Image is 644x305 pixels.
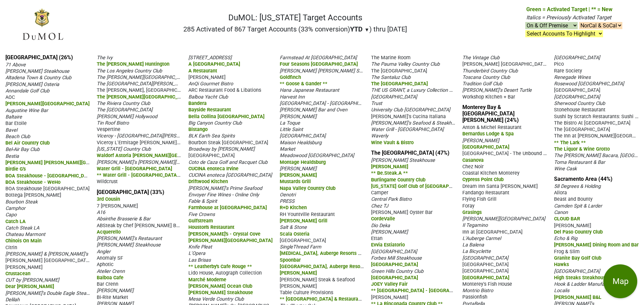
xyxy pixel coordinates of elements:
span: CordeValle [371,216,395,222]
span: Driftwood Kitchen [188,179,228,184]
span: Montrio Bistro [462,288,493,293]
a: [GEOGRAPHIC_DATA] (26%) [5,54,73,61]
span: Citrin [5,245,17,250]
span: Broadway by [PERSON_NAME] [188,146,255,152]
span: Rosewood [GEOGRAPHIC_DATA] [554,81,624,87]
span: Bella Collina [GEOGRAPHIC_DATA] [188,114,264,119]
span: [GEOGRAPHIC_DATA] [462,262,509,267]
span: Localis [554,288,569,293]
span: Foray [462,203,475,209]
span: [PERSON_NAME] Osteria [5,82,59,87]
span: CUT by [PERSON_NAME] [5,277,59,283]
span: [PERSON_NAME] [280,172,317,178]
span: Hook & Ladder Manufacturing Co [554,281,627,287]
span: Forbes Mill Steakhouse [371,255,422,261]
span: Flying Fish Grill [462,196,497,202]
span: [GEOGRAPHIC_DATA] [371,262,418,267]
span: [PERSON_NAME] Steakhouse [371,157,435,163]
span: [PERSON_NAME] Steakhouse [97,242,161,248]
span: [GEOGRAPHIC_DATA] [371,275,418,281]
span: [PERSON_NAME][GEOGRAPHIC_DATA] [5,101,90,107]
span: Hawks [554,262,569,267]
span: [GEOGRAPHIC_DATA] [554,87,600,93]
span: Camden Spit & Larder [554,203,602,209]
span: Toma Restaurant & Bar [554,159,605,165]
span: Four Seasons [GEOGRAPHIC_DATA] [280,61,358,67]
span: [PERSON_NAME] [188,74,226,80]
span: [GEOGRAPHIC_DATA] [462,255,508,261]
span: CUCINA enoteca Irvine [188,166,238,172]
span: Bourbon Steak [GEOGRAPHIC_DATA] [188,140,268,146]
span: R+D Kitchen [280,205,307,211]
span: [PERSON_NAME] Ocean Club [188,283,252,289]
span: Farmhouse at [GEOGRAPHIC_DATA] [188,205,267,211]
span: Water Grill - [GEOGRAPHIC_DATA] [371,127,444,132]
span: Waverly [371,133,388,139]
span: [PERSON_NAME] [GEOGRAPHIC_DATA], by [PERSON_NAME] [462,61,593,67]
span: Aphotic [97,262,114,267]
span: [PERSON_NAME] [5,264,43,270]
span: Burlingame Country Club [371,177,425,183]
span: The Riviera Country Club [97,101,150,106]
span: The [PERSON_NAME] Huntington [97,61,169,67]
span: The Santaluz Club [371,74,411,80]
span: [PERSON_NAME] [PERSON_NAME] Star [280,67,365,74]
a: [GEOGRAPHIC_DATA] (33%) [97,189,164,195]
span: Catch Steak LA [5,225,39,231]
span: [PERSON_NAME] [371,229,408,235]
span: The [GEOGRAPHIC_DATA] [371,68,427,74]
span: Houston's Restaurant [188,224,234,230]
span: [PERSON_NAME] B&L [554,295,601,300]
span: Gulfstream [188,218,213,224]
span: BOA Steakhouse - [GEOGRAPHIC_DATA][PERSON_NAME] [5,172,132,179]
span: Mustards Grill [280,179,311,184]
span: BOA Steakhouse [GEOGRAPHIC_DATA] [5,186,90,192]
span: The Pauma Valley Country Club [371,61,440,67]
span: [PERSON_NAME] Hollywood [97,114,157,119]
span: Anton & Michel Restaurant [462,125,522,130]
span: Lido House, Autograph Collection [188,270,262,276]
span: Bandera [188,101,207,106]
span: [MEDICAL_DATA], Auberge Resorts Collection [280,250,380,256]
span: RH Yountville Restaurant [280,212,335,217]
span: [PERSON_NAME] Grill [280,218,327,224]
span: [PERSON_NAME] [GEOGRAPHIC_DATA] [5,257,90,263]
span: CLOUD BAR [554,216,580,222]
span: Anomaly SF [97,255,123,261]
span: JOEY Valley Fair [371,281,408,287]
span: [PERSON_NAME] [PERSON_NAME][GEOGRAPHIC_DATA], A [GEOGRAPHIC_DATA] [5,159,183,166]
span: La Toque [280,120,300,126]
span: Envoyer Fine Wines - Online Only [188,192,259,198]
span: [GEOGRAPHIC_DATA], Auberge Resorts Collection [280,263,390,269]
span: Tradition Golf Club [462,81,502,87]
span: Passionfish [462,294,487,300]
span: [PERSON_NAME]'s [PERSON_NAME][GEOGRAPHIC_DATA] [97,159,221,165]
span: Coto de Caza Golf and Racquet Club [188,159,268,165]
span: Echo & Rig [554,236,577,241]
span: La Balena [462,242,484,248]
span: [PERSON_NAME] Bar and Oven [280,107,347,113]
span: [GEOGRAPHIC_DATA] [462,268,509,274]
span: Frog & Slim [554,249,580,255]
span: Acquerello [97,229,121,235]
span: The Vintage Club [462,55,500,61]
span: Renegade Wines [554,74,591,80]
span: [PERSON_NAME] [462,138,499,144]
span: Little Saint [280,127,303,132]
span: ** [GEOGRAPHIC_DATA] - [GEOGRAPHIC_DATA][PERSON_NAME] ** [371,287,519,293]
span: Dio Deka [371,223,390,228]
span: [PERSON_NAME] Steak & Seafood [280,277,355,283]
span: [PERSON_NAME]'s Prime Seafood [188,186,262,191]
a: Sacramento Area (44%) [554,176,613,182]
span: Camphor [5,205,25,211]
span: Tin Roof Bistro [97,120,129,126]
span: [GEOGRAPHIC_DATA] [554,55,600,61]
span: The Bistro At [GEOGRAPHIC_DATA] [554,120,630,126]
span: AnQi Gourmet Bistro [188,81,233,87]
span: PRESS [280,198,295,204]
span: [GEOGRAPHIC_DATA] [554,268,600,274]
span: The [GEOGRAPHIC_DATA] [371,81,428,87]
span: 3rd Cousin [97,196,120,202]
span: [PERSON_NAME] & [PERSON_NAME]'s [5,251,88,257]
img: DuMOL [22,8,64,41]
